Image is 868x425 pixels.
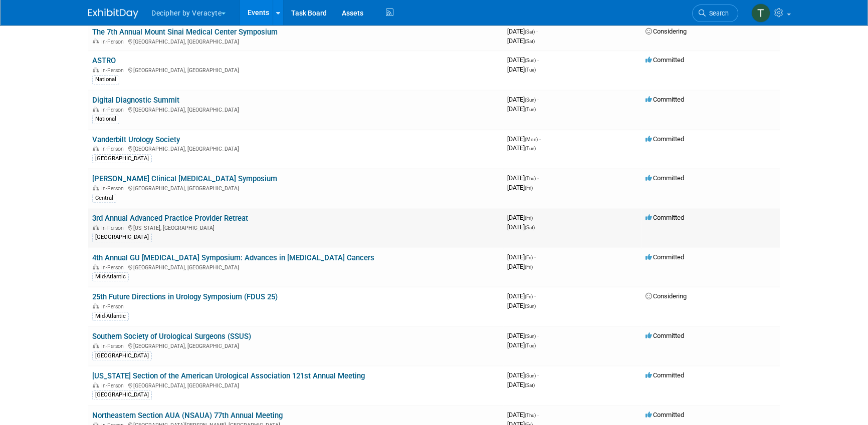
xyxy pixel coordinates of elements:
[692,5,738,22] a: Search
[93,146,99,151] img: In-Person Event
[92,272,129,281] div: Mid-Atlantic
[507,302,536,309] span: [DATE]
[507,332,539,339] span: [DATE]
[525,333,536,339] span: (Sun)
[93,107,99,112] img: In-Person Event
[93,225,99,230] img: In-Person Event
[525,29,535,35] span: (Sat)
[525,58,536,63] span: (Sun)
[645,411,684,418] span: Committed
[525,264,533,270] span: (Fri)
[92,105,499,113] div: [GEOGRAPHIC_DATA], [GEOGRAPHIC_DATA]
[93,343,99,348] img: In-Person Event
[92,37,499,45] div: [GEOGRAPHIC_DATA], [GEOGRAPHIC_DATA]
[645,292,687,300] span: Considering
[92,233,152,242] div: [GEOGRAPHIC_DATA]
[525,39,535,44] span: (Sat)
[92,223,499,231] div: [US_STATE], [GEOGRAPHIC_DATA]
[92,56,116,65] a: ASTRO
[525,382,535,388] span: (Sat)
[93,264,99,269] img: In-Person Event
[534,253,536,261] span: -
[92,66,499,74] div: [GEOGRAPHIC_DATA], [GEOGRAPHIC_DATA]
[507,214,536,221] span: [DATE]
[92,96,179,105] a: Digital Diagnostic Summit
[101,185,127,192] span: In-Person
[507,292,536,300] span: [DATE]
[706,10,729,17] span: Search
[507,37,535,45] span: [DATE]
[92,144,499,152] div: [GEOGRAPHIC_DATA], [GEOGRAPHIC_DATA]
[507,411,539,418] span: [DATE]
[92,184,499,192] div: [GEOGRAPHIC_DATA], [GEOGRAPHIC_DATA]
[525,97,536,103] span: (Sun)
[507,144,536,152] span: [DATE]
[92,411,283,420] a: Northeastern Section AUA (NSAUA) 77th Annual Meeting
[536,28,538,35] span: -
[92,194,116,203] div: Central
[534,214,536,221] span: -
[101,146,127,152] span: In-Person
[507,253,536,261] span: [DATE]
[507,371,539,379] span: [DATE]
[537,174,539,182] span: -
[507,381,535,388] span: [DATE]
[751,4,770,23] img: Tony Alvarado
[525,176,536,181] span: (Thu)
[507,184,533,191] span: [DATE]
[92,115,119,124] div: National
[101,382,127,389] span: In-Person
[507,263,533,270] span: [DATE]
[92,135,180,144] a: Vanderbilt Urology Society
[92,381,499,389] div: [GEOGRAPHIC_DATA], [GEOGRAPHIC_DATA]
[645,96,684,103] span: Committed
[525,146,536,151] span: (Tue)
[92,214,248,223] a: 3rd Annual Advanced Practice Provider Retreat
[101,264,127,271] span: In-Person
[507,135,541,143] span: [DATE]
[525,225,535,230] span: (Sat)
[525,303,536,309] span: (Sun)
[92,75,119,84] div: National
[92,351,152,360] div: [GEOGRAPHIC_DATA]
[92,263,499,271] div: [GEOGRAPHIC_DATA], [GEOGRAPHIC_DATA]
[645,371,684,379] span: Committed
[92,371,365,380] a: [US_STATE] Section of the American Urological Association 121st Annual Meeting
[93,39,99,44] img: In-Person Event
[539,135,541,143] span: -
[93,382,99,387] img: In-Person Event
[101,343,127,349] span: In-Person
[525,412,536,418] span: (Thu)
[92,390,152,399] div: [GEOGRAPHIC_DATA]
[525,185,533,191] span: (Fri)
[645,253,684,261] span: Committed
[88,9,138,19] img: ExhibitDay
[507,56,539,64] span: [DATE]
[537,371,539,379] span: -
[525,107,536,112] span: (Tue)
[507,223,535,231] span: [DATE]
[101,39,127,45] span: In-Person
[645,28,687,35] span: Considering
[537,56,539,64] span: -
[507,96,539,103] span: [DATE]
[93,185,99,190] img: In-Person Event
[92,154,152,163] div: [GEOGRAPHIC_DATA]
[507,66,536,73] span: [DATE]
[507,341,536,349] span: [DATE]
[645,135,684,143] span: Committed
[525,294,533,299] span: (Fri)
[525,255,533,260] span: (Fri)
[525,67,536,73] span: (Tue)
[537,96,539,103] span: -
[507,105,536,113] span: [DATE]
[645,214,684,221] span: Committed
[537,332,539,339] span: -
[93,303,99,308] img: In-Person Event
[92,312,129,321] div: Mid-Atlantic
[101,225,127,231] span: In-Person
[92,292,278,301] a: 25th Future Directions in Urology Symposium (FDUS 25)
[525,373,536,378] span: (Sun)
[507,174,539,182] span: [DATE]
[92,253,374,262] a: 4th Annual GU [MEDICAL_DATA] Symposium: Advances in [MEDICAL_DATA] Cancers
